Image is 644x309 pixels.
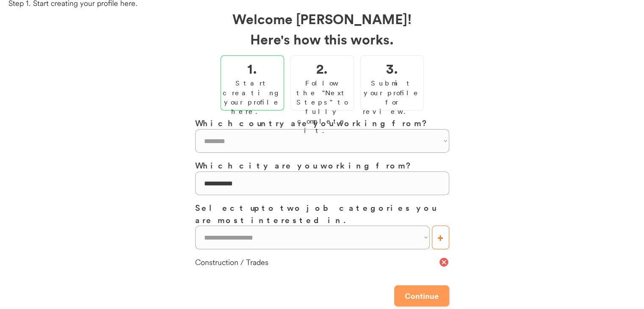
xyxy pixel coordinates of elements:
[195,257,439,268] div: Construction / Trades
[195,201,449,226] h3: Select up to two job categories you are most interested in.
[432,226,449,249] button: +
[293,78,351,135] div: Follow the "Next Steps" to fully complete it.
[247,58,257,78] h2: 1.
[394,285,449,306] button: Continue
[195,8,449,49] h2: Welcome [PERSON_NAME]! Here's how this works.
[363,78,421,116] div: Submit your profile for review.
[195,117,449,129] h3: Which country are you working from?
[223,78,282,116] div: Start creating your profile here.
[316,58,328,78] h2: 2.
[439,257,449,268] button: cancel
[386,58,398,78] h2: 3.
[195,159,449,171] h3: Which city are you working from?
